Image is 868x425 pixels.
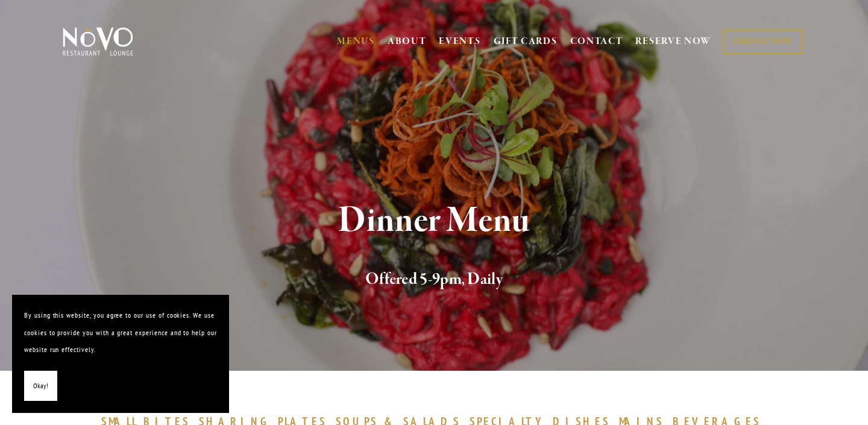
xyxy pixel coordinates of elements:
[494,30,558,53] a: GIFT CARDS
[570,30,623,53] a: CONTACT
[388,36,427,48] a: ABOUT
[33,377,48,395] span: Okay!
[83,267,785,292] h2: Offered 5-9pm, Daily
[60,27,136,57] img: Novo Restaurant &amp; Lounge
[24,371,57,401] button: Okay!
[83,201,785,241] h1: Dinner Menu
[635,30,711,53] a: RESERVE NOW
[439,36,480,48] a: EVENTS
[12,295,229,413] section: Cookie banner
[24,307,217,359] p: By using this website, you agree to our use of cookies. We use cookies to provide you with a grea...
[337,36,375,48] a: MENUS
[723,30,802,54] a: ORDER NOW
